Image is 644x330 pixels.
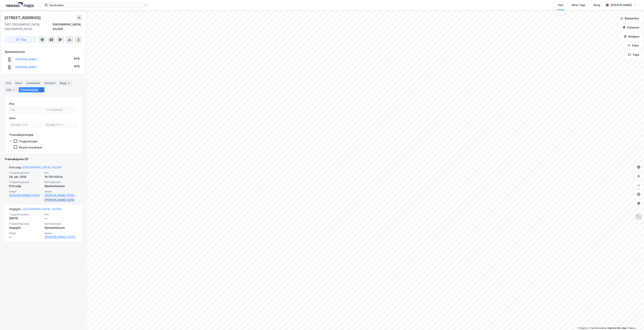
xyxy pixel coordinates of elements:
a: [GEOGRAPHIC_DATA], 43/359 [23,207,61,211]
a: Improve this map [608,327,626,329]
img: Z [635,213,642,220]
div: 1367, [GEOGRAPHIC_DATA], [GEOGRAPHIC_DATA] [5,22,53,31]
button: Tags [625,51,642,58]
div: 16 100 000 kr [45,175,78,179]
input: Søk på adresse, matrikkel, gårdeiere, leietakere eller personer [48,2,144,8]
div: Uoppgitt [9,226,42,230]
div: Leietakere [25,80,41,86]
a: [PERSON_NAME] (100%) [45,235,78,239]
span: Selger [9,232,42,235]
div: Bygg [58,80,72,86]
div: [STREET_ADDRESS] [5,15,42,21]
span: Eierskapstype [45,222,78,225]
div: — [9,235,42,239]
a: Mapbox [577,327,588,329]
a: [GEOGRAPHIC_DATA], 43/359 [23,166,61,169]
div: Eiere [14,80,23,86]
div: [GEOGRAPHIC_DATA], 43/359 [53,22,82,31]
span: Tinglysningstype [9,180,42,184]
a: [PERSON_NAME] (40%) [45,198,78,202]
div: 40% [74,64,80,69]
div: Hjemmelshaver [45,184,78,188]
span: Pris [45,171,78,174]
div: Transaksjonstype [9,133,33,137]
div: Transaksjoner (2) [5,157,82,161]
span: Tinglysningsdato [9,171,42,174]
div: 60% [74,56,80,61]
input: DD.MM.YYYY [9,122,42,128]
div: Mine Tags [572,3,585,7]
div: Dato [9,116,16,120]
div: [DATE] [9,216,42,221]
button: Tag [5,36,37,43]
div: Fritt salg [9,184,42,188]
div: Bolig [594,3,600,7]
span: Tinglysningsdato [9,213,42,216]
span: Kjøper [45,190,78,193]
div: Info [5,80,12,86]
span: Kjøper [45,232,78,235]
div: [PERSON_NAME] [610,3,632,7]
div: Transaksjoner [19,87,45,92]
div: Hjemmelshaver [5,50,82,54]
div: 2 [67,81,71,85]
span: Tinglysningstype [9,222,42,225]
div: Uoppgitt - [9,207,61,213]
div: — [45,216,78,221]
span: Eierskapstype [45,180,78,184]
button: Filter [624,42,642,49]
div: Fritt salg - [9,165,61,171]
input: Fra [9,107,42,113]
iframe: Chat Widget [625,312,644,330]
div: Pris [9,102,14,106]
button: Analyse [621,33,642,40]
div: Hjemmelshaver [45,226,78,230]
input: Til 16100000 [44,107,77,113]
a: [PERSON_NAME] (100%) [9,193,42,198]
img: logo.a4113a55bc3d86da70a041830d287a7e.svg [6,2,34,8]
div: 2 [39,88,43,92]
div: 1 [12,88,16,92]
a: OpenStreetMap [588,327,607,329]
div: 24. okt. 2018 [9,175,42,179]
button: Datasett [619,24,642,31]
button: Bokmerker [617,15,642,22]
input: DD.MM.YYYY [44,122,77,128]
div: Kart [558,3,563,7]
span: Pris [45,213,78,216]
div: Datasett [43,80,57,86]
div: Tinglysninger [19,140,38,143]
a: [PERSON_NAME] (60%), [45,193,78,198]
span: Selger [9,190,42,193]
div: Aksjetransaksjon [19,146,42,149]
div: ESG [5,87,17,92]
